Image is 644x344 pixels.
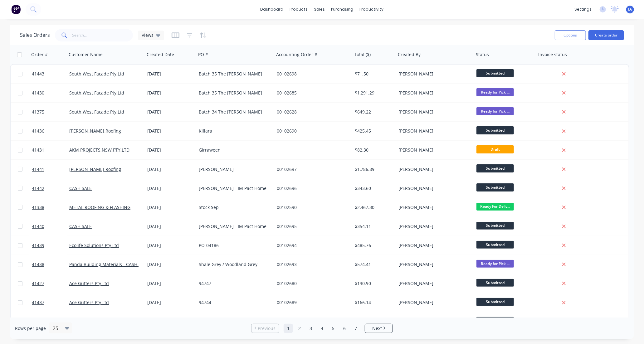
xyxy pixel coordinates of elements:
span: 41436 [32,128,44,134]
div: $82.30 [355,147,392,153]
div: $1,291.29 [355,90,392,96]
div: [DATE] [147,204,194,211]
span: Next [372,325,382,332]
span: Ready for Pick ... [476,260,514,268]
span: Submitted [476,317,514,325]
span: 41430 [32,90,44,96]
div: [PERSON_NAME] [398,166,468,172]
div: Stock Sep [199,204,268,211]
a: CASH SALE [69,223,92,229]
span: Submitted [476,126,514,134]
div: [PERSON_NAME] [398,185,468,191]
a: Page 7 [351,324,360,333]
span: Submitted [476,298,514,306]
a: 41438 [32,255,69,274]
div: productivity [357,5,387,14]
span: Views [142,32,154,38]
span: Submitted [476,183,514,191]
a: 41442 [32,179,69,198]
a: METAL ROOFING & FLASHING [69,204,130,210]
a: 41440 [32,217,69,236]
span: Previous [258,325,276,332]
span: 41441 [32,166,44,172]
div: $166.14 [355,299,392,306]
a: 41439 [32,236,69,255]
div: 00102693 [277,261,346,268]
div: [DATE] [147,71,194,77]
div: $1,786.89 [355,166,392,172]
div: [PERSON_NAME] [398,147,468,153]
a: AKM PROJECTS NSW PTY LTD [69,147,129,153]
a: Next page [365,325,393,332]
a: Page 6 [340,324,349,333]
div: $343.60 [355,185,392,191]
div: Batch 34 The [PERSON_NAME] [199,109,268,115]
div: 00102698 [277,71,346,77]
div: 94747 [199,280,268,287]
div: 00102694 [277,242,346,249]
div: settings [571,5,595,14]
div: 00102696 [277,185,346,191]
div: Accounting Order # [276,51,317,58]
span: 41431 [32,147,44,153]
a: Previous page [251,325,279,332]
a: 41441 [32,160,69,179]
div: [PERSON_NAME] [199,166,268,172]
span: IA [628,7,632,12]
div: 00102685 [277,90,346,96]
a: Page 3 [306,324,315,333]
div: [PERSON_NAME] [398,204,468,211]
span: Submitted [476,222,514,230]
div: $2,467.30 [355,204,392,211]
div: $649.22 [355,109,392,115]
div: Total ($) [354,51,371,58]
a: Page 2 [295,324,304,333]
span: Submitted [476,164,514,172]
div: Created By [398,51,421,58]
div: Created Date [147,51,174,58]
div: 94744 [199,299,268,306]
div: Status [476,51,489,58]
a: [PERSON_NAME] Roofing [69,166,121,172]
div: [DATE] [147,166,194,172]
div: [DATE] [147,299,194,306]
div: [DATE] [147,242,194,249]
a: CASH SALE [69,185,92,191]
div: 00102590 [277,204,346,211]
div: 00102689 [277,299,346,306]
div: $354.11 [355,223,392,230]
div: purchasing [328,5,357,14]
div: sales [311,5,328,14]
div: Killara [199,128,268,134]
a: dashboard [257,5,287,14]
a: 41375 [32,103,69,121]
div: products [287,5,311,14]
div: 00102690 [277,128,346,134]
a: 41436 [32,122,69,140]
a: Page 5 [329,324,338,333]
a: Page 1 is your current page [284,324,293,333]
div: [DATE] [147,280,194,287]
a: Ecolife Solutions Pty Ltd [69,242,119,248]
span: Ready for Pick ... [476,88,514,96]
span: 41338 [32,204,44,211]
span: 41437 [32,299,44,306]
span: 41427 [32,280,44,287]
span: Draft [476,145,514,153]
div: PO-04186 [199,242,268,249]
div: Batch 35 The [PERSON_NAME] [199,90,268,96]
div: 00102697 [277,166,346,172]
span: Ready for Pick ... [476,107,514,115]
div: $130.90 [355,280,392,287]
div: [PERSON_NAME] [398,71,468,77]
a: [PERSON_NAME] Roofing [69,128,121,134]
div: 00102695 [277,223,346,230]
div: [PERSON_NAME] [398,242,468,249]
div: Batch 35 The [PERSON_NAME] [199,71,268,77]
div: [PERSON_NAME] - IM Pact Home [199,223,268,230]
button: Options [555,30,586,40]
a: South West Facade Pty Ltd [69,109,124,115]
div: 00102628 [277,109,346,115]
div: $485.76 [355,242,392,249]
input: Search... [72,29,133,41]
